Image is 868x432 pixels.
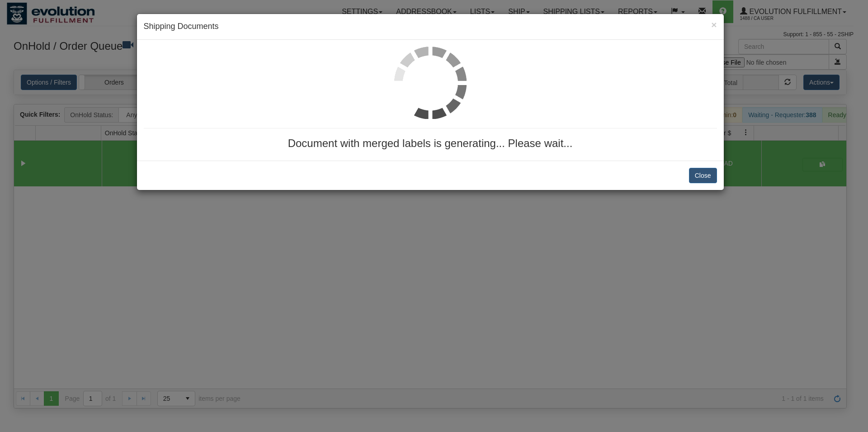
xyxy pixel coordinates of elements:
h4: Shipping Documents [144,21,717,33]
button: Close [689,168,717,183]
img: loader.gif [394,47,467,119]
button: Close [711,20,717,29]
h3: Document with merged labels is generating... Please wait... [144,138,717,149]
span: × [711,19,717,30]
